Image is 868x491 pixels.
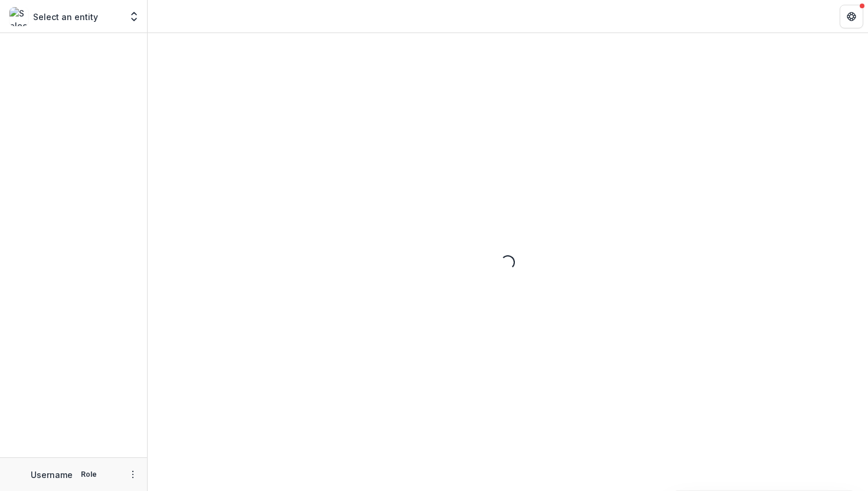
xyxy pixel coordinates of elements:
[126,467,140,482] button: More
[9,7,28,26] img: Select an entity
[31,469,73,481] p: Username
[77,469,100,480] p: Role
[33,11,98,23] p: Select an entity
[126,5,142,28] button: Open entity switcher
[840,5,863,28] button: Get Help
